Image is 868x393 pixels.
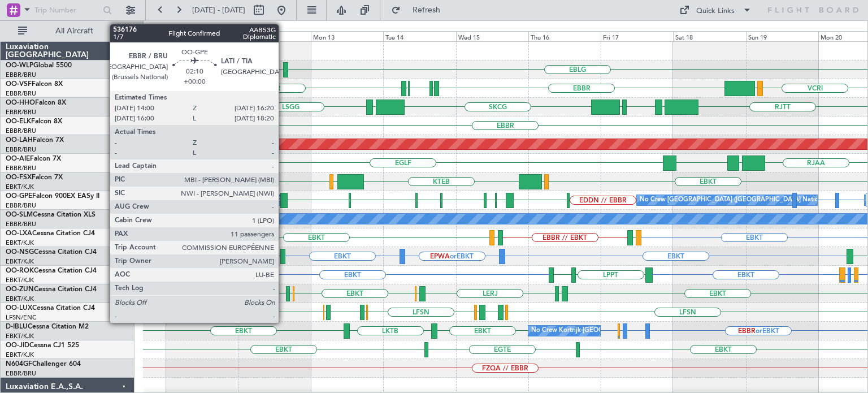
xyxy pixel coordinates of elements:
[169,192,358,209] div: No Crew [GEOGRAPHIC_DATA] ([GEOGRAPHIC_DATA] National)
[6,108,36,116] a: EBBR/BRU
[6,286,34,293] span: OO-ZUN
[6,164,36,172] a: EBBR/BRU
[6,71,36,79] a: EBBR/BRU
[6,249,97,256] a: OO-NSGCessna Citation CJ4
[6,257,34,266] a: EBKT/KJK
[6,89,36,98] a: EBBR/BRU
[6,62,72,69] a: OO-WLPGlobal 5500
[6,230,32,237] span: OO-LXA
[6,156,61,162] a: OO-AIEFalcon 7X
[6,193,99,200] a: OO-GPEFalcon 900EX EASy II
[6,81,32,88] span: OO-VSF
[6,127,36,135] a: EBBR/BRU
[6,361,81,368] a: N604GFChallenger 604
[6,286,97,293] a: OO-ZUNCessna Citation CJ4
[6,351,34,359] a: EBKT/KJK
[6,323,28,330] span: D-IBLU
[6,267,97,274] a: OO-ROKCessna Citation CJ4
[6,361,32,368] span: N604GF
[528,31,601,41] div: Thu 16
[6,156,30,162] span: OO-AIE
[403,6,450,14] span: Refresh
[6,313,37,322] a: LFSN/ENC
[531,322,648,339] div: No Crew Kortrijk-[GEOGRAPHIC_DATA]
[6,323,89,330] a: D-IBLUCessna Citation M2
[6,295,34,303] a: EBKT/KJK
[6,137,64,144] a: OO-LAHFalcon 7X
[746,31,818,41] div: Sun 19
[6,118,62,125] a: OO-ELKFalcon 8X
[6,305,95,312] a: OO-LUXCessna Citation CJ4
[6,211,96,218] a: OO-SLMCessna Citation XLS
[6,81,63,88] a: OO-VSFFalcon 8X
[6,183,34,191] a: EBKT/KJK
[6,193,32,200] span: OO-GPE
[383,31,455,41] div: Tue 14
[6,305,32,312] span: OO-LUX
[6,62,33,69] span: OO-WLP
[6,100,66,106] a: OO-HHOFalcon 8X
[386,1,454,19] button: Refresh
[6,249,34,256] span: OO-NSG
[6,137,33,144] span: OO-LAH
[6,276,34,284] a: EBKT/KJK
[34,2,99,19] input: Trip Number
[12,22,123,40] button: All Aircraft
[674,1,757,19] button: Quick Links
[6,174,63,181] a: OO-FSXFalcon 7X
[6,267,34,274] span: OO-ROK
[6,369,36,378] a: EBBR/BRU
[640,192,829,209] div: No Crew [GEOGRAPHIC_DATA] ([GEOGRAPHIC_DATA] National)
[6,100,35,106] span: OO-HHO
[6,332,34,340] a: EBKT/KJK
[601,31,673,41] div: Fri 17
[6,174,32,181] span: OO-FSX
[166,31,238,41] div: Sat 11
[456,31,528,41] div: Wed 15
[238,31,311,41] div: Sun 12
[6,145,36,154] a: EBBR/BRU
[29,27,119,35] span: All Aircraft
[6,342,79,349] a: OO-JIDCessna CJ1 525
[6,230,95,237] a: OO-LXACessna Citation CJ4
[6,239,34,247] a: EBKT/KJK
[311,31,383,41] div: Mon 13
[6,342,29,349] span: OO-JID
[673,31,745,41] div: Sat 18
[6,220,36,228] a: EBBR/BRU
[6,211,33,218] span: OO-SLM
[6,118,31,125] span: OO-ELK
[145,23,164,32] div: [DATE]
[192,5,245,15] span: [DATE] - [DATE]
[6,201,36,210] a: EBBR/BRU
[696,6,735,17] div: Quick Links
